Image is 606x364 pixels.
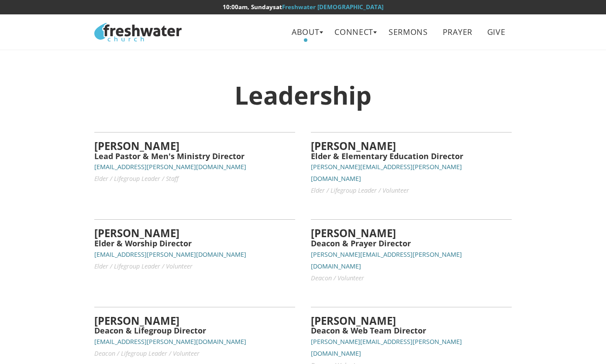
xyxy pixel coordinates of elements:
small: [EMAIL_ADDRESS][PERSON_NAME][DOMAIN_NAME] [94,250,246,259]
small: Elder / Lifegroup Leader / Staff [94,174,179,183]
img: Freshwater Church [94,23,182,41]
h5: Deacon & Web Team Director [311,327,512,335]
a: Prayer [436,22,479,42]
h5: Elder & Elementary Education Director [311,152,512,161]
small: [EMAIL_ADDRESS][PERSON_NAME][DOMAIN_NAME] [94,163,246,171]
small: Deacon / Volunteer [311,274,364,282]
h1: Leadership [94,82,512,109]
a: Connect [328,22,380,42]
h5: Deacon & Prayer Director [311,239,512,248]
a: Sermons [382,22,434,42]
h6: at [94,4,512,10]
h5: Lead Pastor & Men's Ministry Director [94,152,295,161]
time: 10:00am, Sundays [223,3,276,11]
small: [PERSON_NAME][EMAIL_ADDRESS][PERSON_NAME][DOMAIN_NAME] [311,337,462,357]
small: Deacon / Lifegroup Leader / Volunteer [94,349,200,357]
h5: Elder & Worship Director [94,239,295,248]
h4: [PERSON_NAME] [311,140,512,152]
h5: Deacon & Lifegroup Director [94,327,295,335]
small: [EMAIL_ADDRESS][PERSON_NAME][DOMAIN_NAME] [94,337,246,346]
small: Elder / Lifegroup Leader / Volunteer [94,262,193,270]
h4: [PERSON_NAME] [94,228,295,239]
small: [PERSON_NAME][EMAIL_ADDRESS][PERSON_NAME][DOMAIN_NAME] [311,250,462,270]
a: Freshwater [DEMOGRAPHIC_DATA] [282,3,383,11]
h4: [PERSON_NAME] [311,315,512,327]
a: About [286,22,326,42]
h4: [PERSON_NAME] [311,228,512,239]
small: [PERSON_NAME][EMAIL_ADDRESS][PERSON_NAME][DOMAIN_NAME] [311,163,462,183]
h4: [PERSON_NAME] [94,315,295,327]
small: Elder / Lifegroup Leader / Volunteer [311,186,409,194]
h4: [PERSON_NAME] [94,140,295,152]
a: Give [481,22,512,42]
